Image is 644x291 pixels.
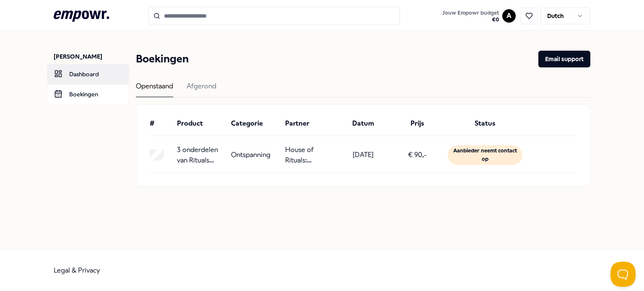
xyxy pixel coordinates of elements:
[187,81,216,97] div: Afgerond
[54,52,129,61] p: [PERSON_NAME]
[47,84,129,104] a: Boekingen
[177,118,224,129] div: Product
[177,144,224,166] p: 3 onderdelen van Rituals Mindspa
[285,118,332,129] div: Partner
[231,118,278,129] div: Categorie
[439,7,502,25] a: Jouw Empowr budget€0
[442,16,499,23] span: € 0
[136,51,189,67] h1: Boekingen
[148,7,400,25] input: Search for products, categories or subcategories
[339,118,387,129] div: Datum
[448,118,522,129] div: Status
[408,149,427,160] p: € 90,-
[442,10,499,16] span: Jouw Empowr budget
[610,262,636,287] iframe: Help Scout Beacon - Open
[136,81,173,97] div: Openstaand
[231,149,270,160] p: Ontspanning
[394,118,441,129] div: Prijs
[47,64,129,84] a: Dashboard
[538,51,590,67] button: Email support
[441,8,501,25] button: Jouw Empowr budget€0
[285,144,332,166] p: House of Rituals: Mindspa
[54,266,100,274] a: Legal & Privacy
[353,149,374,160] p: [DATE]
[150,118,170,129] div: #
[502,9,516,23] button: A
[448,145,522,165] div: Aanbieder neemt contact op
